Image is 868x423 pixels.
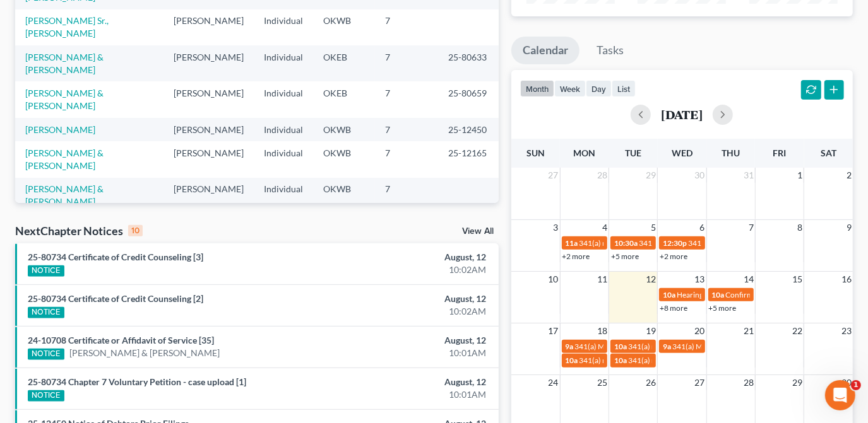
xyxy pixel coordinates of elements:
[526,148,545,158] span: Sun
[672,148,693,158] span: Wed
[722,148,740,158] span: Thu
[596,323,609,339] span: 18
[585,37,635,64] a: Tasks
[313,45,375,81] td: OKEB
[128,225,143,236] div: 10
[694,168,706,183] span: 30
[520,80,554,97] button: month
[661,108,703,121] h2: [DATE]
[742,272,755,287] span: 14
[699,220,706,235] span: 6
[566,238,578,248] span: 11a
[747,220,755,235] span: 7
[511,37,580,64] a: Calendar
[845,220,853,235] span: 9
[254,9,313,45] td: Individual
[645,272,657,287] span: 12
[28,376,246,387] a: 25-80734 Chapter 7 Voluntary Petition - case upload [1]
[313,9,375,45] td: OKWB
[663,290,675,299] span: 10a
[254,45,313,81] td: Individual
[69,347,220,359] a: [PERSON_NAME] & [PERSON_NAME]
[438,118,499,141] td: 25-12450
[742,375,755,390] span: 28
[28,265,64,277] div: NOTICE
[25,15,109,38] a: [PERSON_NAME] Sr., [PERSON_NAME]
[28,307,64,318] div: NOTICE
[596,375,609,390] span: 25
[796,220,804,235] span: 8
[566,356,578,365] span: 10a
[601,220,609,235] span: 4
[773,148,786,158] span: Fri
[611,252,639,261] a: +5 more
[625,148,641,158] span: Tue
[660,252,687,261] a: +2 more
[663,342,671,351] span: 9a
[791,375,804,390] span: 29
[628,356,817,365] span: 341(a) meeting for [PERSON_NAME] & [PERSON_NAME]
[645,323,657,339] span: 19
[28,390,64,402] div: NOTICE
[462,227,494,236] a: View All
[614,342,627,351] span: 10a
[566,342,574,351] span: 9a
[573,148,595,158] span: Mon
[163,81,254,117] td: [PERSON_NAME]
[375,141,438,177] td: 7
[586,80,612,97] button: day
[25,52,104,75] a: [PERSON_NAME] & [PERSON_NAME]
[825,380,855,410] iframe: Intercom live chat
[375,178,438,214] td: 7
[342,293,486,305] div: August, 12
[712,290,725,299] span: 10a
[28,252,203,262] a: 25-80734 Certificate of Credit Counseling [3]
[25,183,104,207] a: [PERSON_NAME] & [PERSON_NAME]
[742,168,755,183] span: 31
[163,9,254,45] td: [PERSON_NAME]
[547,323,560,339] span: 17
[438,81,499,117] td: 25-80659
[660,303,687,313] a: +8 more
[163,45,254,81] td: [PERSON_NAME]
[663,238,687,248] span: 12:30p
[614,238,638,248] span: 10:30a
[645,375,657,390] span: 26
[639,238,828,248] span: 341(a) meeting for [PERSON_NAME] & [PERSON_NAME]
[342,305,486,318] div: 10:02AM
[254,178,313,214] td: Individual
[575,342,698,351] span: 341(a) Meeting for [PERSON_NAME]
[612,80,636,97] button: list
[851,380,861,390] span: 1
[163,178,254,214] td: [PERSON_NAME]
[845,168,853,183] span: 2
[342,347,486,359] div: 10:01AM
[15,223,143,238] div: NextChapter Notices
[628,342,817,351] span: 341(a) meeting for [PERSON_NAME] & [PERSON_NAME]
[821,148,836,158] span: Sat
[547,272,560,287] span: 10
[614,356,627,365] span: 10a
[596,168,609,183] span: 28
[677,290,842,299] span: Hearing for [PERSON_NAME] & [PERSON_NAME]
[342,388,486,401] div: 10:01AM
[438,45,499,81] td: 25-80633
[596,272,609,287] span: 11
[796,168,804,183] span: 1
[254,81,313,117] td: Individual
[840,272,853,287] span: 16
[554,80,586,97] button: week
[313,178,375,214] td: OKWB
[694,375,706,390] span: 27
[313,118,375,141] td: OKWB
[375,45,438,81] td: 7
[580,238,701,248] span: 341(a) meeting for [PERSON_NAME]
[254,118,313,141] td: Individual
[28,349,64,360] div: NOTICE
[342,251,486,264] div: August, 12
[375,81,438,117] td: 7
[672,342,862,351] span: 341(a) Meeting for [PERSON_NAME] & [PERSON_NAME]
[580,356,768,365] span: 341(a) meeting for [PERSON_NAME] & [PERSON_NAME]
[840,323,853,339] span: 23
[742,323,755,339] span: 21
